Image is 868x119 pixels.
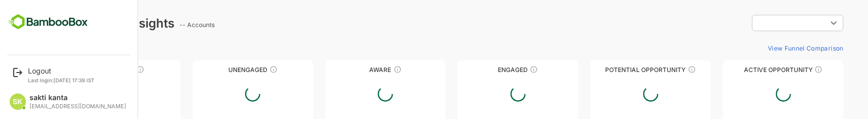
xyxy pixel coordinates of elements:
div: These accounts have just entered the buying cycle and need further nurturing [358,65,366,74]
div: These accounts have not shown enough engagement and need nurturing [234,65,242,74]
div: Logout [28,66,95,75]
div: Unengaged [157,66,278,74]
div: sakti kanta [29,93,126,102]
div: Dashboard Insights [24,16,139,31]
div: Aware [290,66,410,74]
div: These accounts are warm, further nurturing would qualify them to MQAs [494,65,502,74]
div: These accounts are MQAs and can be passed on to Inside Sales [652,65,661,74]
img: BambooboxFullLogoMark.5f36c76dfaba33ec1ec1367b70bb1252.svg [5,12,91,32]
div: Active Opportunity [687,66,808,74]
p: Last login: [DATE] 17:39 IST [28,77,95,83]
ag: -- Accounts [144,21,182,29]
div: Potential Opportunity [555,66,675,74]
div: These accounts have not been engaged with for a defined time period [101,65,109,74]
div: SK [10,93,26,110]
button: View Funnel Comparison [728,40,808,56]
div: Unreached [24,66,145,74]
div: Engaged [422,66,543,74]
div: [EMAIL_ADDRESS][DOMAIN_NAME] [29,103,126,110]
div: ​ [716,14,808,32]
div: These accounts have open opportunities which might be at any of the Sales Stages [779,65,787,74]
